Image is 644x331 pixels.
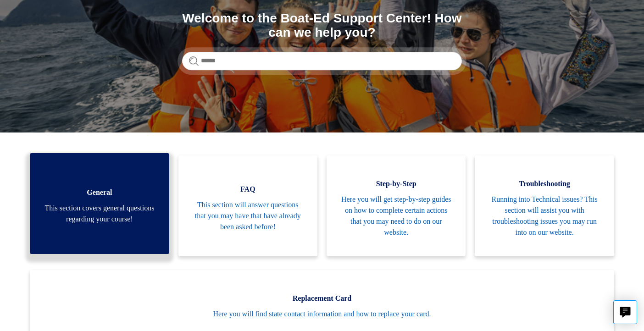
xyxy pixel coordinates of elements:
[475,155,614,256] a: Troubleshooting Running into Technical issues? This section will assist you with troubleshooting ...
[489,178,600,189] span: Troubleshooting
[192,199,304,232] span: This section will answer questions that you may have that have already been asked before!
[44,203,155,225] span: This section covers general questions regarding your course!
[30,153,169,254] a: General This section covers general questions regarding your course!
[327,155,466,256] a: Step-by-Step Here you will get step-by-step guides on how to complete certain actions that you ma...
[44,293,600,304] span: Replacement Card
[613,300,637,324] button: Live chat
[178,155,317,256] a: FAQ This section will answer questions that you may have that have already been asked before!
[489,194,600,238] span: Running into Technical issues? This section will assist you with troubleshooting issues you may r...
[44,309,600,320] span: Here you will find state contact information and how to replace your card.
[44,187,155,198] span: General
[340,194,452,238] span: Here you will get step-by-step guides on how to complete certain actions that you may need to do ...
[340,178,452,189] span: Step-by-Step
[192,184,304,195] span: FAQ
[182,52,462,70] input: Search
[182,11,462,40] h1: Welcome to the Boat-Ed Support Center! How can we help you?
